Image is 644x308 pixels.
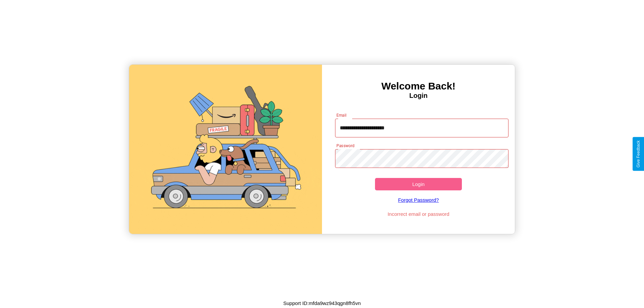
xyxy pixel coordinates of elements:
[322,80,515,92] h3: Welcome Back!
[332,190,505,209] a: Forgot Password?
[636,140,641,168] div: Give Feedback
[322,92,515,100] h4: Login
[336,112,347,118] label: Email
[283,299,361,308] p: Support ID: mfda9wz943qgn8fh5vn
[129,65,322,234] img: gif
[375,178,462,190] button: Login
[336,143,354,148] label: Password
[332,209,505,219] p: Incorrect email or password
